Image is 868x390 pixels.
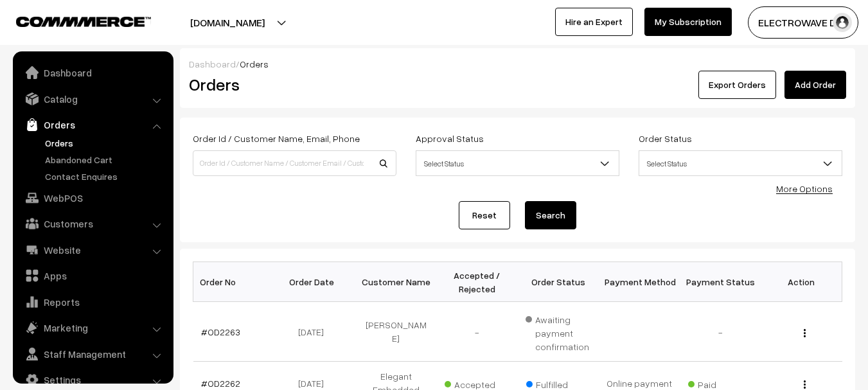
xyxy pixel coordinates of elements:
[804,329,806,337] img: Menu
[518,262,599,302] th: Order Status
[436,262,517,302] th: Accepted / Rejected
[555,8,633,36] a: Hire an Expert
[833,13,852,32] img: user
[16,290,169,314] a: Reports
[189,58,236,69] a: Dashboard
[644,8,732,36] a: My Subscription
[748,6,858,39] button: ELECTROWAVE DE…
[680,262,761,302] th: Payment Status
[193,132,360,145] label: Order Id / Customer Name, Email, Phone
[240,58,269,69] span: Orders
[698,71,776,99] button: Export Orders
[416,150,619,176] span: Select Status
[145,6,310,39] button: [DOMAIN_NAME]
[274,262,355,302] th: Order Date
[16,61,169,84] a: Dashboard
[193,262,274,302] th: Order No
[16,17,151,26] img: COMMMERCE
[16,316,169,339] a: Marketing
[639,150,842,176] span: Select Status
[526,310,591,353] span: Awaiting payment confirmation
[189,75,395,94] h2: Orders
[525,201,576,229] button: Search
[201,326,240,337] a: #OD2263
[189,57,846,71] div: /
[42,170,169,183] a: Contact Enquires
[776,183,833,194] a: More Options
[16,186,169,209] a: WebPOS
[16,238,169,261] a: Website
[639,132,692,145] label: Order Status
[42,153,169,166] a: Abandoned Cart
[459,201,510,229] a: Reset
[804,380,806,389] img: Menu
[761,262,842,302] th: Action
[784,71,846,99] a: Add Order
[416,132,484,145] label: Approval Status
[416,152,619,175] span: Select Status
[680,302,761,362] td: -
[355,262,436,302] th: Customer Name
[16,13,128,28] a: COMMMERCE
[16,87,169,111] a: Catalog
[42,136,169,150] a: Orders
[436,302,517,362] td: -
[201,378,240,389] a: #OD2262
[599,262,680,302] th: Payment Method
[16,264,169,287] a: Apps
[193,150,396,176] input: Order Id / Customer Name / Customer Email / Customer Phone
[274,302,355,362] td: [DATE]
[16,342,169,366] a: Staff Management
[16,113,169,136] a: Orders
[16,212,169,235] a: Customers
[355,302,436,362] td: [PERSON_NAME]
[639,152,842,175] span: Select Status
